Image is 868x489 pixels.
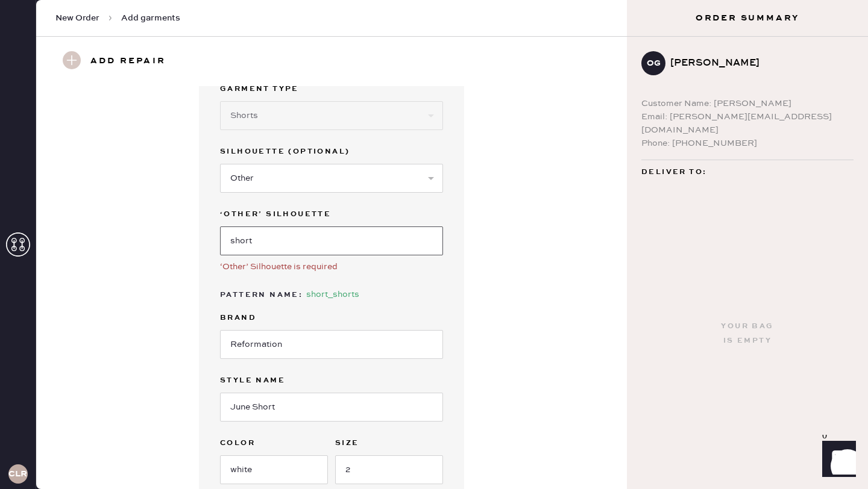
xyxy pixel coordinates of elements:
[220,455,328,484] input: e.g. Navy
[220,288,303,302] div: Pattern Name :
[641,110,854,137] div: Email: [PERSON_NAME][EMAIL_ADDRESS][DOMAIN_NAME]
[721,319,773,348] div: Your bag is empty
[220,436,328,450] label: Color
[647,59,661,67] h3: OG
[220,330,443,359] input: Brand name
[220,207,443,222] label: ‘other’ silhouette
[220,82,443,96] label: Garment Type
[641,97,854,110] div: Customer Name: [PERSON_NAME]
[220,373,443,388] label: Style name
[335,455,443,484] input: e.g. 30R
[220,393,443,422] input: e.g. Daisy 2 Pocket
[55,12,99,24] span: New Order
[306,288,359,302] div: short_shorts
[641,165,706,179] span: Deliver to:
[811,435,863,487] iframe: Front Chat
[8,470,27,478] h3: CLR
[220,311,443,325] label: Brand
[220,145,443,159] label: Silhouette (optional)
[121,12,180,24] span: Add garments
[641,137,854,150] div: Phone: [PHONE_NUMBER]
[627,12,868,24] h3: Order Summary
[670,56,844,70] div: [PERSON_NAME]
[335,436,443,450] label: Size
[90,51,166,72] h3: Add repair
[220,260,443,273] div: ‘Other’ Silhouette is required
